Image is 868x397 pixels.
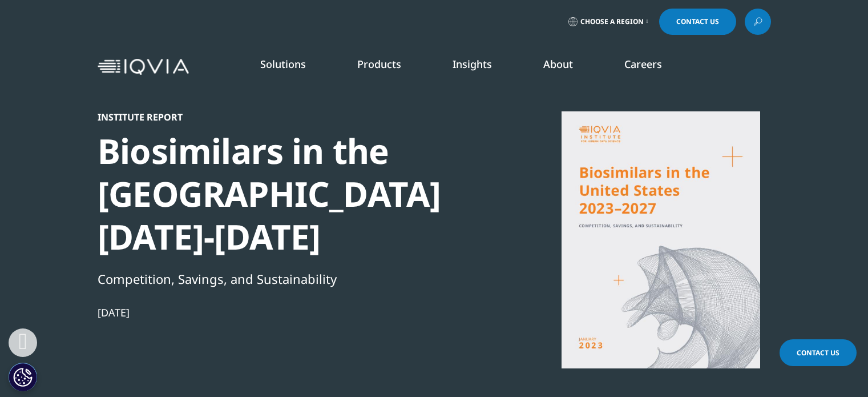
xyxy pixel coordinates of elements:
[98,306,489,319] div: [DATE]
[676,18,719,25] span: Contact Us
[543,57,573,71] a: About
[9,363,37,391] button: 쿠키 설정
[797,348,839,358] span: Contact Us
[659,9,736,35] a: Contact Us
[453,57,492,71] a: Insights
[357,57,401,71] a: Products
[580,17,644,26] span: Choose a Region
[624,57,662,71] a: Careers
[193,40,771,94] nav: Primary
[98,269,489,288] div: Competition, Savings, and Sustainability
[780,339,857,366] a: Contact Us
[98,111,489,123] div: Institute Report
[260,57,306,71] a: Solutions
[98,59,189,75] img: IQVIA Healthcare Information Technology and Pharma Clinical Research Company
[98,130,489,258] div: Biosimilars in the [GEOGRAPHIC_DATA] [DATE]-[DATE]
